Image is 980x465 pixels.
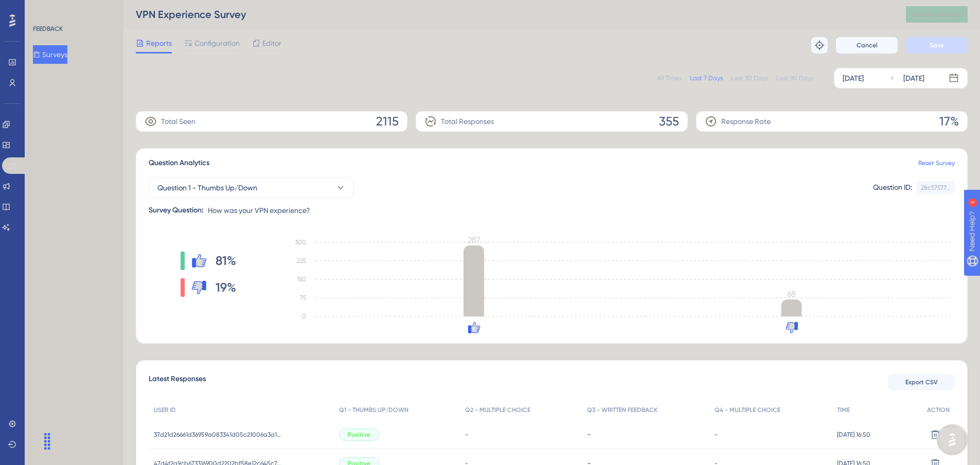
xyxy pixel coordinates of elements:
span: 19% [216,279,236,296]
span: How was your VPN experience? [208,204,310,217]
div: VPN Experience Survey [136,7,880,22]
tspan: 225 [297,257,306,264]
span: [DATE] 16:50 [837,431,870,439]
span: Total Responses [441,115,494,128]
span: Question Analytics [149,157,209,169]
div: Survey Question: [149,204,204,217]
span: Question 1 - Thumbs Up/Down [157,182,257,194]
div: Question ID: [873,181,912,194]
span: Configuration [194,37,240,49]
span: Response Rate [721,115,771,128]
span: USER ID [154,406,176,414]
tspan: 68 [787,289,796,299]
div: FEEDBACK [33,25,63,33]
div: [DATE] [903,72,924,84]
button: Save [906,37,968,53]
span: Reports [146,37,172,49]
div: 28c57577... [921,184,950,192]
span: - [465,431,468,439]
button: Export CSV [888,374,955,390]
span: 2115 [376,113,399,130]
span: Q2 - MULTIPLE CHOICE [465,406,530,414]
span: 17% [939,113,959,130]
span: 81% [216,253,236,269]
span: Positive [348,431,370,439]
tspan: 150 [297,276,306,283]
span: TIME [837,406,850,414]
span: Q1 - THUMBS UP/DOWN [339,406,408,414]
span: 355 [659,113,679,130]
button: Question 1 - Thumbs Up/Down [149,177,354,198]
tspan: 75 [300,294,306,301]
span: ACTION [927,406,950,414]
iframe: UserGuiding AI Assistant Launcher [937,424,968,455]
div: - [587,430,704,439]
button: Surveys [33,45,67,64]
div: 4 [72,5,75,13]
span: Total Seen [161,115,195,128]
span: Cancel [857,41,878,49]
span: - [715,431,718,439]
span: Export CSV [905,378,938,386]
span: Need Help? [24,3,64,15]
div: Drag [39,426,56,457]
tspan: 0 [302,313,306,320]
div: Last 30 Days [731,74,768,82]
button: Publish Changes [906,6,968,23]
tspan: 287 [468,235,480,245]
span: Q4 - MULTIPLE CHOICE [715,406,780,414]
button: Cancel [836,37,898,53]
div: Last 90 Days [776,74,813,82]
a: Reset Survey [918,159,955,167]
tspan: 300 [295,239,306,246]
span: Editor [262,37,281,49]
span: Q3 - WRITTEN FEEDBACK [587,406,657,414]
div: [DATE] [843,72,864,84]
span: Latest Responses [149,373,206,391]
span: 37d21d26661d36959a083341d05c21006a3a11e4df9ab53b87d3b0fa5f247354 [154,431,282,439]
div: Last 7 Days [690,74,723,82]
div: All Times [657,74,682,82]
span: Save [930,41,944,49]
span: Publish Changes [912,10,961,19]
